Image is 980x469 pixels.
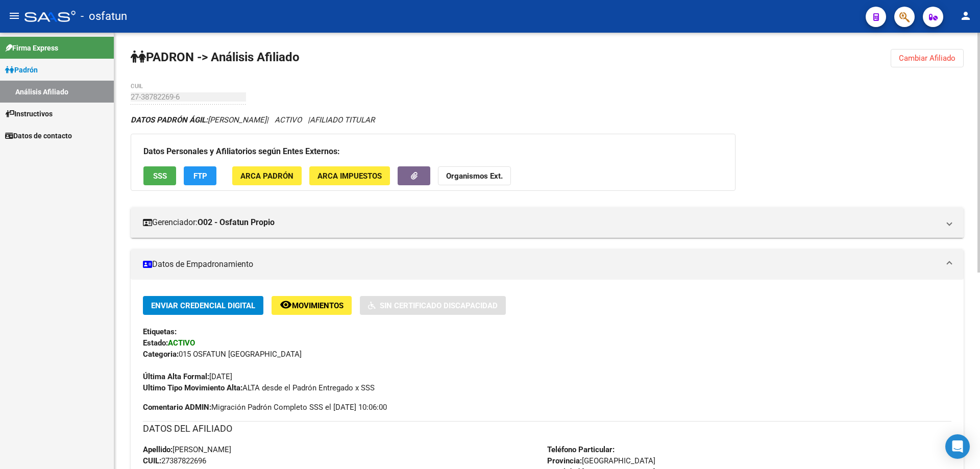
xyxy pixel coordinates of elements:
mat-icon: remove_red_eye [280,299,292,311]
span: Migración Padrón Completo SSS el [DATE] 10:06:00 [143,402,387,413]
span: [PERSON_NAME] [143,445,231,454]
strong: Organismos Ext. [446,171,503,181]
strong: Apellido: [143,445,173,454]
span: AFILIADO TITULAR [310,115,375,125]
strong: Última Alta Formal: [143,372,209,381]
strong: ACTIVO [168,338,195,348]
span: SSS [153,171,167,181]
strong: Estado: [143,338,168,348]
button: ARCA Padrón [232,166,302,185]
strong: Etiquetas: [143,327,177,336]
button: Organismos Ext. [438,166,511,185]
span: Datos de contacto [5,130,72,141]
span: Sin Certificado Discapacidad [380,301,498,310]
button: Movimientos [272,296,352,315]
span: 27387822696 [143,456,206,465]
strong: PADRON -> Análisis Afiliado [131,50,300,64]
mat-icon: person [960,10,972,22]
mat-panel-title: Gerenciador: [143,217,939,228]
span: - osfatun [81,5,127,28]
strong: Provincia: [547,456,582,465]
button: Cambiar Afiliado [891,49,964,67]
mat-expansion-panel-header: Gerenciador:O02 - Osfatun Propio [131,207,964,238]
button: FTP [184,166,216,185]
div: 015 OSFATUN [GEOGRAPHIC_DATA] [143,349,951,360]
strong: Ultimo Tipo Movimiento Alta: [143,383,242,392]
i: | ACTIVO | [131,115,375,125]
div: Open Intercom Messenger [945,434,970,459]
span: FTP [193,171,207,181]
span: ARCA Impuestos [317,171,382,181]
mat-expansion-panel-header: Datos de Empadronamiento [131,249,964,280]
button: ARCA Impuestos [309,166,390,185]
h3: Datos Personales y Afiliatorios según Entes Externos: [143,144,723,159]
button: SSS [143,166,176,185]
strong: CUIL: [143,456,161,465]
span: [PERSON_NAME] [131,115,266,125]
span: Instructivos [5,108,53,119]
span: [DATE] [143,372,232,381]
h3: DATOS DEL AFILIADO [143,422,951,436]
span: [GEOGRAPHIC_DATA] [547,456,655,465]
span: Firma Express [5,42,58,54]
strong: Comentario ADMIN: [143,403,211,412]
mat-icon: menu [8,10,20,22]
strong: O02 - Osfatun Propio [198,217,275,228]
strong: Teléfono Particular: [547,445,615,454]
span: ARCA Padrón [240,171,293,181]
span: Enviar Credencial Digital [151,301,255,310]
strong: Categoria: [143,350,179,359]
span: Cambiar Afiliado [899,54,955,63]
mat-panel-title: Datos de Empadronamiento [143,259,939,270]
span: Padrón [5,64,38,76]
button: Enviar Credencial Digital [143,296,263,315]
span: ALTA desde el Padrón Entregado x SSS [143,383,375,392]
strong: DATOS PADRÓN ÁGIL: [131,115,208,125]
button: Sin Certificado Discapacidad [360,296,506,315]
span: Movimientos [292,301,344,310]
